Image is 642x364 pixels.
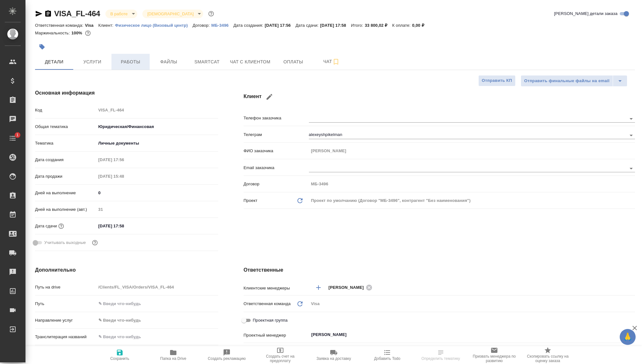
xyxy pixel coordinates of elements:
[525,354,571,363] span: Скопировать ссылку на оценку заказа
[44,10,52,18] button: Скопировать ссылку
[142,10,203,18] div: В работе
[620,329,636,345] button: 🙏
[77,58,108,66] span: Услуги
[211,22,233,28] a: МБ-3496
[160,356,186,361] span: Папка на Drive
[54,9,100,18] a: VISA_FL-464
[96,188,218,197] input: ✎ Введи что-нибудь
[244,115,309,121] p: Телефон заказчика
[332,58,340,66] svg: Подписаться
[316,58,347,66] span: Чат
[35,140,96,146] p: Тематика
[478,75,516,86] button: Отправить КП
[244,285,309,291] p: Клиентские менеджеры
[233,23,265,28] p: Дата создания:
[244,332,309,339] p: Проектный менеджер
[35,301,96,307] p: Путь
[317,356,351,361] span: Заявка на доставку
[244,197,258,204] p: Проект
[96,221,152,231] input: ✎ Введи что-нибудь
[35,31,71,35] p: Маржинальность:
[96,332,218,341] input: ✎ Введи что-нибудь
[365,23,392,28] p: 33 800,02 ₽
[35,284,96,290] p: Путь на drive
[244,148,309,154] p: ФИО заказчика
[193,23,211,28] p: Договор:
[360,346,414,364] button: Добавить Todo
[35,173,96,180] p: Дата продажи
[627,164,636,173] button: Open
[35,23,85,28] p: Ответственная команда:
[244,89,635,104] h4: Клиент
[35,334,96,340] p: Транслитерация названий
[35,10,43,18] button: Скопировать ссылку для ЯМессенджера
[211,23,233,28] p: МБ-3496
[35,317,96,324] p: Направление услуг
[35,266,218,274] h4: Дополнительно
[296,23,320,28] p: Дата сдачи:
[96,121,218,132] div: Юридическая/Финансовая
[257,354,303,363] span: Создать счет на предоплату
[35,206,96,213] p: Дней на выполнение (авт.)
[265,23,296,28] p: [DATE] 17:56
[278,58,309,66] span: Оплаты
[471,354,517,363] span: Призвать менеджера по развитию
[71,31,84,35] p: 100%
[96,105,218,115] input: Пустое поле
[230,58,270,66] span: Чат с клиентом
[631,287,633,288] button: Open
[208,356,246,361] span: Создать рекламацию
[320,23,351,28] p: [DATE] 17:58
[35,124,96,130] p: Общая тематика
[2,130,24,146] a: 1
[521,346,574,364] button: Скопировать ссылку на оценку заказа
[524,77,610,85] span: Отправить финальные файлы на email
[244,165,309,171] p: Email заказчика
[414,346,467,364] button: Определить тематику
[35,190,96,196] p: Дней на выполнение
[115,58,146,66] span: Работы
[35,157,96,163] p: Дата создания
[307,346,360,364] button: Заявка на доставку
[244,181,309,187] p: Договор
[627,131,636,140] button: Open
[96,299,218,308] input: ✎ Введи что-нибудь
[554,11,617,17] span: [PERSON_NAME] детали заказа
[146,11,196,17] button: [DEMOGRAPHIC_DATA]
[309,195,635,206] div: Проект по умолчанию (Договор "МБ-3496", контрагент "Без наименования")
[627,114,636,123] button: Open
[35,40,49,54] button: Добавить тэг
[412,23,429,28] p: 0,00 ₽
[96,172,152,181] input: Пустое поле
[109,11,130,17] button: В работе
[244,301,291,307] p: Ответственная команда
[115,23,193,28] p: Физическое лицо (Визовый центр)
[35,107,96,113] p: Код
[622,330,633,344] span: 🙏
[93,346,146,364] button: Сохранить
[105,10,137,18] div: В работе
[12,132,22,138] span: 1
[392,23,412,28] p: К оплате:
[44,239,86,246] span: Учитывать выходные
[329,284,368,291] span: [PERSON_NAME]
[98,317,210,324] div: ✎ Введи что-нибудь
[98,23,115,28] p: Клиент:
[91,239,99,247] button: Выбери, если сб и вс нужно считать рабочими днями для выполнения заказа.
[467,346,521,364] button: Призвать менеджера по развитию
[96,205,218,214] input: Пустое поле
[311,280,326,295] button: Добавить менеджера
[153,58,184,66] span: Файлы
[84,29,92,37] button: 0.00 RUB;
[351,23,365,28] p: Итого:
[192,58,222,66] span: Smartcat
[253,317,288,324] span: Проектная группа
[96,138,218,149] div: Личные документы
[374,356,400,361] span: Добавить Todo
[309,146,635,155] input: Пустое поле
[200,346,253,364] button: Создать рекламацию
[309,179,635,189] input: Пустое поле
[115,22,193,28] a: Физическое лицо (Визовый центр)
[35,89,218,97] h4: Основная информация
[521,75,627,87] div: split button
